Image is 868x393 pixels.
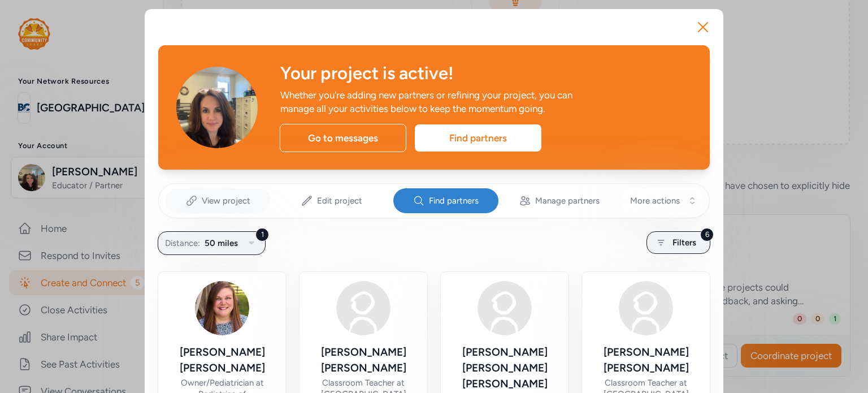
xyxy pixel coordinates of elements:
button: 1Distance:50 miles [158,231,266,255]
span: Edit project [317,195,362,206]
div: Go to messages [280,124,406,152]
img: Avatar [478,281,532,335]
div: Your project is active! [280,63,692,84]
span: View project [202,195,250,206]
img: Avatar [195,281,249,335]
img: Avatar [619,281,673,335]
div: 1 [255,228,269,241]
span: Distance: [165,236,200,250]
div: Whether you're adding new partners or refining your project, you can manage all your activities b... [280,88,606,115]
span: Filters [672,236,696,249]
span: Manage partners [535,195,600,206]
span: Find partners [429,195,479,206]
span: More actions [630,195,680,206]
div: Find partners [415,124,541,152]
div: [PERSON_NAME] [PERSON_NAME] [167,344,277,376]
img: Avatar [336,281,390,335]
div: [PERSON_NAME] [PERSON_NAME] [PERSON_NAME] [450,344,559,392]
span: 50 miles [205,236,238,250]
div: [PERSON_NAME] [PERSON_NAME] [309,344,418,376]
button: More actions [621,188,702,213]
img: Avatar [176,67,258,148]
div: [PERSON_NAME] [PERSON_NAME] [591,344,701,376]
div: 6 [700,228,714,241]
